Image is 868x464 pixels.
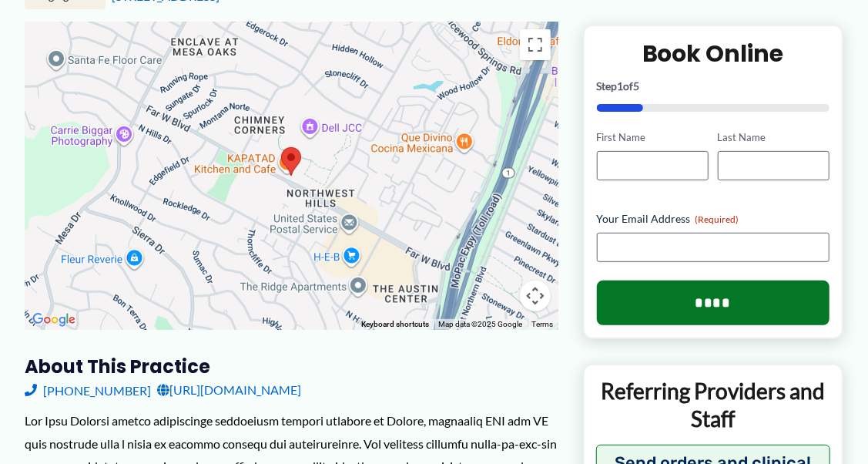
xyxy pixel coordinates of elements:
p: Referring Providers and Staff [596,377,830,433]
label: First Name [597,130,709,145]
button: Map camera controls [520,281,551,311]
img: Google [28,310,79,330]
h3: About this practice [25,355,558,378]
span: 5 [634,79,640,92]
a: [URL][DOMAIN_NAME] [157,378,301,402]
button: Keyboard shortcuts [362,319,430,330]
span: (Required) [695,214,739,225]
button: Toggle fullscreen view [520,29,551,60]
a: Open this area in Google Maps (opens a new window) [28,310,79,330]
label: Your Email Address [597,211,829,227]
span: 1 [618,79,624,92]
label: Last Name [718,130,829,145]
a: [PHONE_NUMBER] [25,378,151,402]
p: Step of [597,81,829,92]
a: Terms (opens in new tab) [532,320,554,328]
h2: Book Online [597,39,829,69]
span: Map data ©2025 Google [439,320,523,328]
